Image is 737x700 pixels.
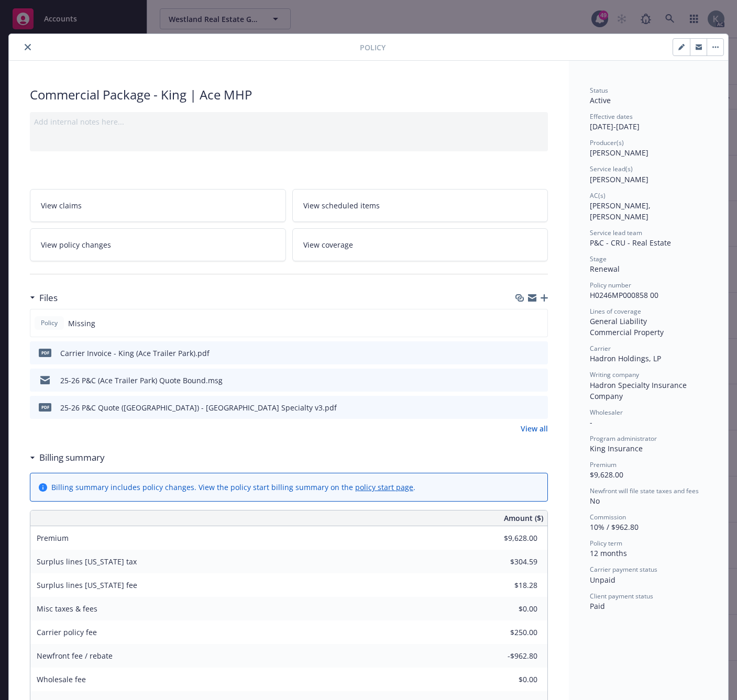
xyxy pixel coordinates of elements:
div: Files [30,291,58,305]
a: View scheduled items [292,189,548,222]
span: Active [590,95,611,105]
span: King Insurance [590,443,643,453]
span: Wholesaler [590,408,623,417]
div: Commercial Package - King | Ace MHP [30,86,548,104]
span: No [590,496,600,506]
button: preview file [534,348,544,359]
span: Policy term [590,539,622,548]
input: 0.00 [476,554,544,570]
span: Surplus lines [US_STATE] fee [37,580,137,590]
span: Producer(s) [590,138,624,147]
span: Stage [590,254,607,263]
span: Paid [590,601,605,611]
span: Hadron Holdings, LP [590,353,661,363]
a: View policy changes [30,228,286,261]
div: 25-26 P&C (Ace Trailer Park) Quote Bound.msg [60,375,223,386]
span: Hadron Specialty Insurance Company [590,380,689,401]
input: 0.00 [476,648,544,664]
span: Policy [360,42,386,53]
span: Status [590,86,608,95]
span: pdf [39,403,51,411]
span: Misc taxes & fees [37,604,97,614]
span: View coverage [303,239,353,250]
button: preview file [534,402,544,413]
span: Newfront fee / rebate [37,651,113,661]
button: download file [518,375,526,386]
span: Lines of coverage [590,307,641,316]
button: close [21,41,34,53]
div: General Liability [590,316,707,327]
span: Policy number [590,281,631,290]
span: Carrier [590,344,611,353]
div: 25-26 P&C Quote ([GEOGRAPHIC_DATA]) - [GEOGRAPHIC_DATA] Specialty v3.pdf [60,402,337,413]
div: Billing summary [30,451,105,464]
span: Policy [39,318,60,328]
button: download file [518,348,526,359]
div: Carrier Invoice - King (Ace Trailer Park).pdf [60,348,210,359]
button: download file [518,402,526,413]
span: View scheduled items [303,200,380,211]
a: View all [521,423,548,434]
div: Billing summary includes policy changes. View the policy start billing summary on the . [51,482,415,493]
span: Service lead(s) [590,164,633,173]
div: [DATE] - [DATE] [590,112,707,132]
input: 0.00 [476,601,544,617]
span: View claims [41,200,82,211]
input: 0.00 [476,530,544,546]
div: Add internal notes here... [34,116,544,127]
h3: Billing summary [39,451,105,464]
input: 0.00 [476,625,544,640]
span: H0246MP000858 00 [590,290,658,300]
a: View claims [30,189,286,222]
span: Carrier payment status [590,565,657,574]
span: Amount ($) [504,513,543,524]
span: Renewal [590,264,620,274]
span: $9,628.00 [590,470,623,480]
input: 0.00 [476,672,544,687]
h3: Files [39,291,58,305]
span: Carrier policy fee [37,627,97,637]
span: pdf [39,349,51,357]
span: [PERSON_NAME] [590,148,648,158]
span: 12 months [590,548,627,558]
span: [PERSON_NAME] [590,174,648,184]
span: Wholesale fee [37,674,86,684]
span: Client payment status [590,592,653,601]
span: Effective dates [590,112,633,121]
div: Commercial Property [590,327,707,338]
span: Newfront will file state taxes and fees [590,486,699,495]
span: Premium [590,460,617,469]
span: AC(s) [590,191,606,200]
span: P&C - CRU - Real Estate [590,238,671,248]
button: preview file [534,375,544,386]
span: Service lead team [590,228,642,237]
span: Commission [590,513,626,521]
span: Premium [37,533,69,543]
span: Missing [68,318,95,329]
input: 0.00 [476,577,544,593]
span: Unpaid [590,575,615,585]
span: Writing company [590,370,639,379]
span: - [590,417,592,427]
span: Program administrator [590,434,657,443]
span: [PERSON_NAME], [PERSON_NAME] [590,201,653,221]
span: View policy changes [41,239,111,250]
a: View coverage [292,228,548,261]
span: Surplus lines [US_STATE] tax [37,557,137,566]
a: policy start page [355,482,413,492]
span: 10% / $962.80 [590,522,639,532]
